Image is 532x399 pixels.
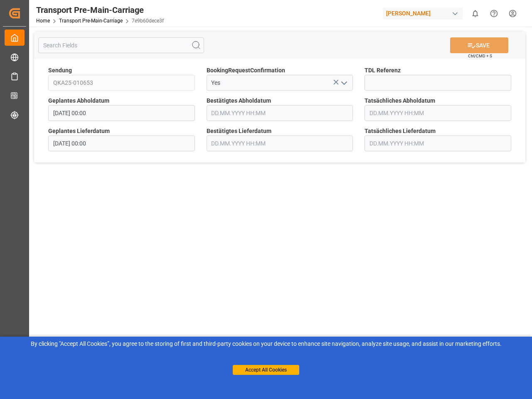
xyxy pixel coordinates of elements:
span: Bestätigtes Lieferdatum [207,127,271,135]
input: DD.MM.YYYY HH:MM [48,135,195,151]
button: open menu [337,76,350,89]
button: SAVE [450,37,508,53]
a: Home [36,18,50,24]
span: TDL Referenz [365,66,401,75]
span: Tatsächliches Lieferdatum [365,127,436,135]
span: Geplantes Abholdatum [48,96,109,105]
span: Ctrl/CMD + S [468,53,492,59]
button: Accept All Cookies [233,365,299,375]
a: Transport Pre-Main-Carriage [59,18,123,24]
input: DD.MM.YYYY HH:MM [48,105,195,121]
div: Transport Pre-Main-Carriage [36,4,164,16]
input: DD.MM.YYYY HH:MM [207,135,353,151]
input: DD.MM.YYYY HH:MM [365,135,511,151]
input: Search Fields [38,37,204,53]
span: BookingRequestConfirmation [207,66,285,75]
input: DD.MM.YYYY HH:MM [207,105,353,121]
span: Sendung [48,66,72,75]
button: [PERSON_NAME] [383,5,466,21]
div: [PERSON_NAME] [383,7,463,20]
button: show 0 new notifications [466,4,485,23]
span: Geplantes Lieferdatum [48,127,110,135]
span: Tatsächliches Abholdatum [365,96,435,105]
button: Help Center [485,4,503,23]
div: By clicking "Accept All Cookies”, you agree to the storing of first and third-party cookies on yo... [6,340,526,348]
input: DD.MM.YYYY HH:MM [365,105,511,121]
span: Bestätigtes Abholdatum [207,96,271,105]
